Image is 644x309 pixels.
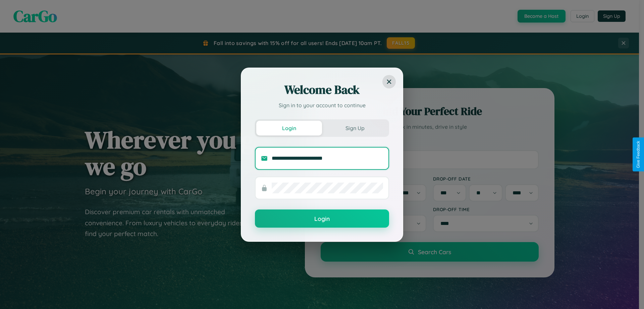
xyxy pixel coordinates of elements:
[322,121,388,136] button: Sign Up
[636,141,641,168] div: Give Feedback
[255,82,389,98] h2: Welcome Back
[256,121,322,136] button: Login
[255,101,389,109] p: Sign in to your account to continue
[255,209,389,228] button: Login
